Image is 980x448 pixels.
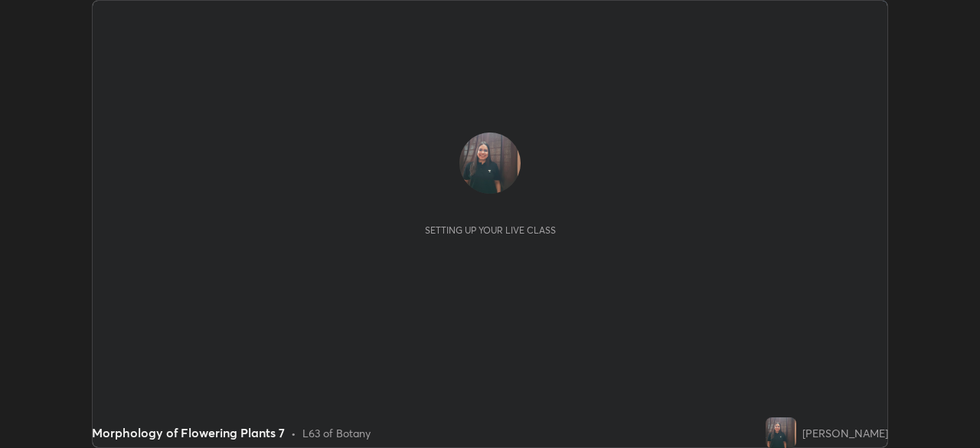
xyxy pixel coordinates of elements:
[766,417,796,448] img: 815e494cd96e453d976a72106007bfc6.jpg
[802,425,888,441] div: [PERSON_NAME]
[425,224,556,236] div: Setting up your live class
[459,132,521,194] img: 815e494cd96e453d976a72106007bfc6.jpg
[302,425,371,441] div: L63 of Botany
[92,423,285,442] div: Morphology of Flowering Plants 7
[291,425,296,441] div: •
